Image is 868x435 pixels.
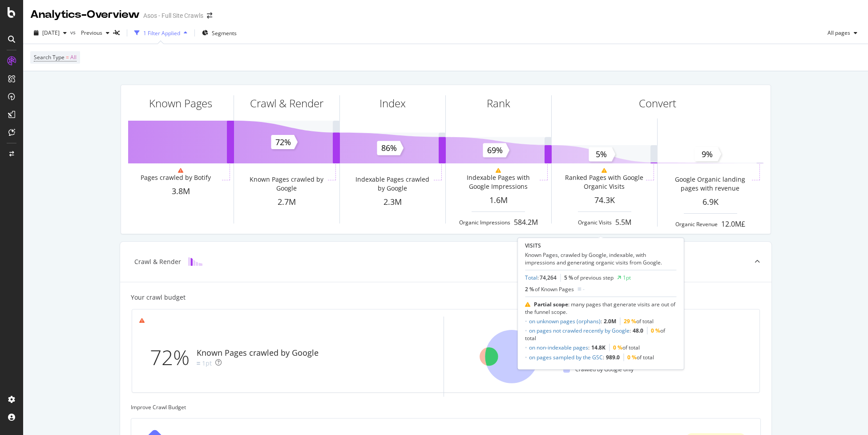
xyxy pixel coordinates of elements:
[604,317,654,325] span: of total
[529,327,630,334] a: on pages not crawled recently by Google
[131,293,186,302] div: Your crawl budget
[525,301,675,316] span: : many pages that generate visits are out of the funnel scope.
[487,96,510,111] div: Rank
[128,186,234,197] div: 3.8M
[525,274,557,282] div: :
[525,251,676,266] div: Known Pages, crawled by Google, indexable, with impressions and generating organic visits from Go...
[207,12,212,19] div: arrow-right-arrow-left
[141,173,211,182] div: Pages crawled by Botify
[66,53,69,61] span: =
[42,29,60,37] span: 2025 Oct. 7th
[529,317,601,325] a: on unknown pages (orphans)
[70,51,77,64] span: All
[525,354,676,361] li: :
[446,195,551,206] div: 1.6M
[525,344,676,354] li: :
[77,29,102,37] span: Previous
[212,29,237,37] span: Segments
[606,354,654,361] span: of total
[624,317,636,325] span: 29 %
[70,28,77,36] span: vs
[197,347,319,359] div: Known Pages crawled by Google
[604,317,616,325] b: 2.0M
[824,29,850,37] span: All pages
[525,274,537,282] a: Total
[188,257,202,266] img: block-icon
[340,196,445,208] div: 2.3M
[525,242,676,249] div: VISITS
[143,29,180,37] div: 1 Filter Applied
[583,285,585,293] div: -
[577,288,581,290] img: Equal
[150,343,197,372] div: 72%
[458,173,538,191] div: Indexable Pages with Google Impressions
[246,175,326,193] div: Known Pages crawled by Google
[564,274,614,282] div: 5 %
[824,26,861,40] button: All pages
[525,285,574,293] div: 2 %
[77,26,113,40] button: Previous
[651,327,660,334] span: 0 %
[525,317,676,327] li: :
[838,405,859,426] iframe: Intercom live chat
[633,327,643,334] b: 48.0
[514,217,538,228] div: 584.2M
[379,96,406,111] div: Index
[574,274,614,282] span: of previous step
[529,354,603,361] a: on pages sampled by the GSC
[202,359,212,368] div: 1pt
[627,354,637,361] span: 0 %
[149,96,212,111] div: Known Pages
[525,327,676,344] li: :
[534,301,568,308] b: Partial scope
[613,344,622,352] span: 0 %
[30,7,140,22] div: Analytics - Overview
[459,219,510,226] div: Organic Impressions
[131,26,191,40] button: 1 Filter Applied
[352,175,432,193] div: Indexable Pages crawled by Google
[198,26,240,40] button: Segments
[606,354,620,361] b: 989.0
[591,344,640,352] span: of total
[197,362,200,365] img: Equal
[143,11,203,20] div: Asos - Full Site Crawls
[535,285,574,293] span: of Known Pages
[34,53,65,61] span: Search Type
[529,344,588,352] a: on non-indexable pages
[540,274,557,282] span: 74,264
[131,403,761,411] div: Improve Crawl Budget
[525,327,665,342] span: of total
[134,257,181,266] div: Crawl & Render
[591,344,606,352] b: 14.8K
[234,196,339,208] div: 2.7M
[623,274,631,282] div: 1pt
[30,26,70,40] button: [DATE]
[250,96,323,111] div: Crawl & Render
